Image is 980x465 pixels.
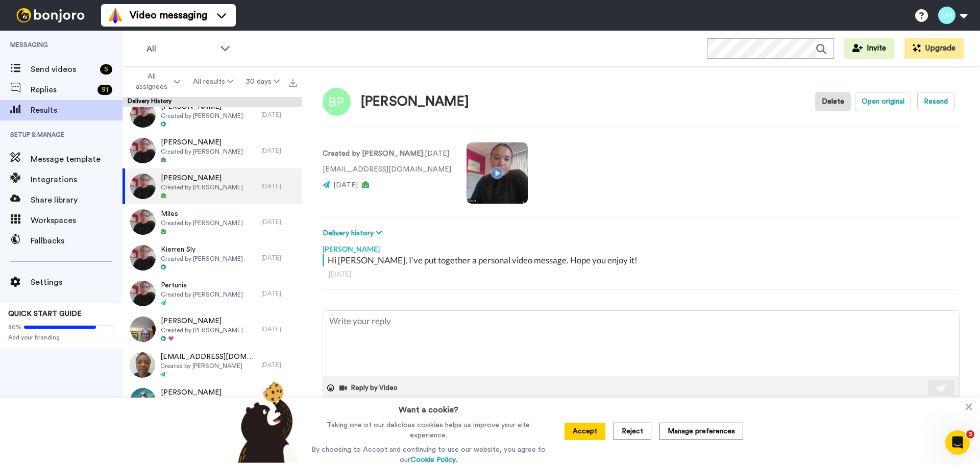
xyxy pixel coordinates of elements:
a: Cookie Policy [410,456,456,463]
div: [DATE] [261,146,297,155]
div: [DATE] [261,325,297,333]
span: All [146,43,215,55]
span: Created by [PERSON_NAME] [161,255,243,263]
span: Add your branding [8,333,114,341]
button: All results [187,72,240,91]
div: [DATE] [261,218,297,226]
button: Delivery history [323,228,385,239]
div: [DATE] [261,182,297,190]
span: [PERSON_NAME] [161,137,243,148]
img: 1ee0d1fa-5931-4a11-bd3f-ed3703d926c4-thumb.jpg [130,316,156,342]
div: [DATE] [261,361,297,369]
p: [EMAIL_ADDRESS][DOMAIN_NAME] [323,164,451,175]
div: [DATE] [261,289,297,298]
img: 8c60ebf1-b1b2-4146-8c6e-bf320a701418-thumb.jpg [130,174,156,199]
strong: Created by [PERSON_NAME] [323,150,423,157]
button: Reply by Video [338,380,401,396]
span: [PERSON_NAME] [161,387,222,398]
span: Workspaces [31,214,122,227]
span: Fallbacks [31,235,122,247]
div: 5 [100,64,112,75]
span: Created by [PERSON_NAME] [161,112,243,120]
span: Share library [31,194,122,206]
a: [PERSON_NAME]Created by [PERSON_NAME][DATE] [122,133,302,168]
span: Message template [31,153,122,165]
span: [PERSON_NAME] [161,173,243,183]
span: Created by [PERSON_NAME] [161,219,243,227]
img: Image of Bethany [323,88,351,116]
a: [PERSON_NAME]Review[DATE] [122,383,302,419]
button: 30 days [239,72,286,91]
img: 8c60ebf1-b1b2-4146-8c6e-bf320a701418-thumb.jpg [130,281,156,306]
img: bear-with-cookie.png [229,381,304,463]
span: Video messaging [130,8,207,22]
span: 3 [966,430,974,438]
div: [DATE] [261,254,297,262]
a: Kierren SlyCreated by [PERSON_NAME][DATE] [122,240,302,276]
span: [DATE] [333,182,358,189]
span: Integrations [31,174,122,186]
button: Open original [855,92,911,111]
span: Created by [PERSON_NAME] [160,362,256,370]
div: [DATE] [329,269,953,279]
img: send-white.svg [936,384,947,392]
img: ddc63b76-1c3c-46c8-99b1-c33344a24ea8-thumb.jpg [130,388,156,413]
iframe: Intercom live chat [945,430,970,455]
span: [PERSON_NAME] [161,316,243,326]
img: bj-logo-header-white.svg [12,8,89,22]
span: Send videos [31,63,96,76]
button: Resend [917,92,954,111]
a: [PERSON_NAME]Created by [PERSON_NAME][DATE] [122,311,302,347]
h3: Want a cookie? [399,398,458,416]
span: All assignees [131,71,172,92]
span: Created by [PERSON_NAME] [161,183,243,191]
div: [PERSON_NAME] [323,239,960,254]
button: Upgrade [904,38,964,59]
img: export.svg [289,79,297,87]
span: Results [31,104,122,116]
span: 80% [8,323,21,331]
div: 91 [97,85,112,95]
span: Created by [PERSON_NAME] [161,326,243,334]
img: 735f3664-7bea-4286-91da-432446f276a9-thumb.jpg [130,352,155,378]
p: : [DATE] [323,149,451,159]
span: QUICK START GUIDE [8,310,82,317]
img: 8c60ebf1-b1b2-4146-8c6e-bf320a701418-thumb.jpg [130,138,156,163]
button: Delete [815,92,851,111]
span: Replies [31,84,93,96]
img: vm-color.svg [107,7,124,23]
button: Manage preferences [659,423,743,440]
span: Kierren Sly [161,244,243,255]
div: [DATE] [261,111,297,119]
a: [EMAIL_ADDRESS][DOMAIN_NAME]Created by [PERSON_NAME][DATE] [122,347,302,383]
span: Created by [PERSON_NAME] [161,290,243,299]
div: [PERSON_NAME] [361,94,469,109]
button: Invite [844,38,894,59]
p: By choosing to Accept and continuing to use our website, you agree to our . [309,445,548,465]
span: Created by [PERSON_NAME] [161,148,243,156]
span: [EMAIL_ADDRESS][DOMAIN_NAME] [160,352,256,362]
a: [PERSON_NAME]Created by [PERSON_NAME][DATE] [122,168,302,204]
span: Settings [31,276,122,288]
p: Taking one of our delicious cookies helps us improve your site experience. [309,420,548,440]
span: Pertunia [161,280,243,290]
button: Export all results that match these filters now. [286,74,300,89]
a: PertuniaCreated by [PERSON_NAME][DATE] [122,276,302,311]
img: 8c60ebf1-b1b2-4146-8c6e-bf320a701418-thumb.jpg [130,209,156,235]
img: 8c60ebf1-b1b2-4146-8c6e-bf320a701418-thumb.jpg [130,245,156,271]
div: Hi [PERSON_NAME], I’ve put together a personal video message. Hope you enjoy it! [328,254,957,266]
img: 8c60ebf1-b1b2-4146-8c6e-bf320a701418-thumb.jpg [130,102,156,128]
div: Delivery History [122,97,302,107]
button: Reject [614,423,651,440]
a: [PERSON_NAME]Created by [PERSON_NAME][DATE] [122,97,302,133]
span: Miles [161,209,243,219]
button: All assignees [125,67,187,96]
button: Accept [565,423,605,440]
a: MilesCreated by [PERSON_NAME][DATE] [122,204,302,240]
